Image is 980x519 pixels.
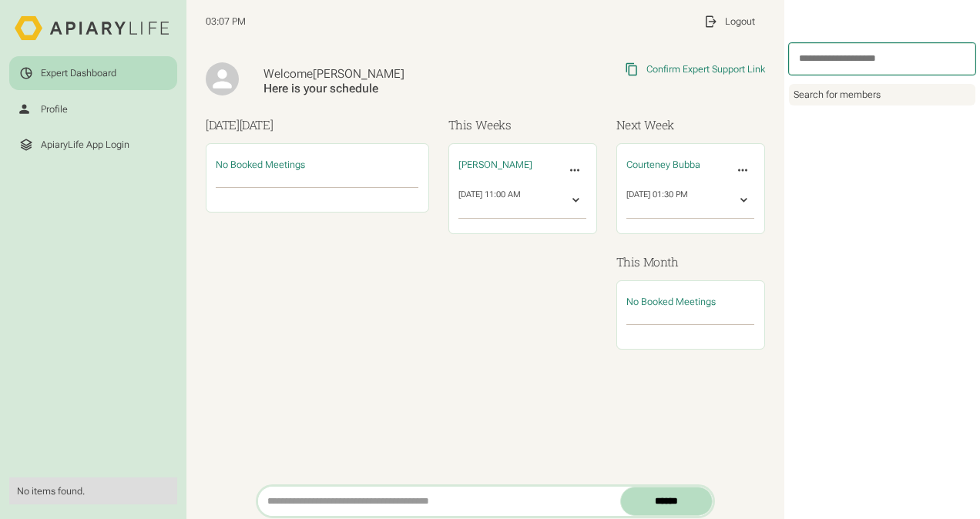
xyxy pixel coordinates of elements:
[240,117,274,132] span: [DATE]
[616,253,765,271] h3: This Month
[626,296,716,307] span: No Booked Meetings
[448,116,597,134] h3: This Weeks
[646,63,765,75] div: Confirm Expert Support Link
[458,189,521,211] div: [DATE] 11:00 AM
[263,67,512,82] div: Welcome
[313,67,404,81] span: [PERSON_NAME]
[725,15,755,28] div: Logout
[694,5,765,38] a: Logout
[9,92,176,126] a: Profile
[216,159,305,170] span: No Booked Meetings
[789,84,975,105] div: Search for members
[206,15,246,28] span: 03:07 PM
[458,159,532,170] span: [PERSON_NAME]
[263,82,512,96] div: Here is your schedule
[41,103,68,116] div: Profile
[41,139,129,151] div: ApiaryLife App Login
[626,159,700,170] span: Courteney Bubba
[616,116,765,134] h3: Next Week
[17,485,169,497] div: No items found.
[206,116,429,134] h3: [DATE]
[9,56,176,89] a: Expert Dashboard
[9,128,176,161] a: ApiaryLife App Login
[41,67,116,79] div: Expert Dashboard
[626,189,688,211] div: [DATE] 01:30 PM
